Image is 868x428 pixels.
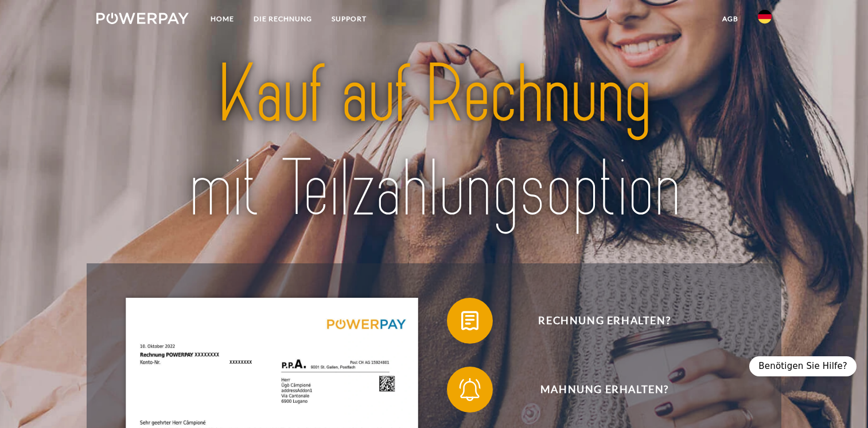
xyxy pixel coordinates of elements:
img: logo-powerpay-white.svg [96,13,189,24]
span: Rechnung erhalten? [464,298,745,344]
a: DIE RECHNUNG [244,9,322,29]
img: title-powerpay_de.svg [130,43,738,242]
img: qb_bell.svg [456,375,484,404]
a: agb [713,9,748,29]
a: SUPPORT [322,9,376,29]
a: Home [201,9,244,29]
img: qb_bill.svg [456,306,484,335]
button: Rechnung erhalten? [447,298,745,344]
button: Mahnung erhalten? [447,367,745,413]
img: de [758,10,772,24]
span: Mahnung erhalten? [464,367,745,413]
div: Benötigen Sie Hilfe? [749,356,857,376]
